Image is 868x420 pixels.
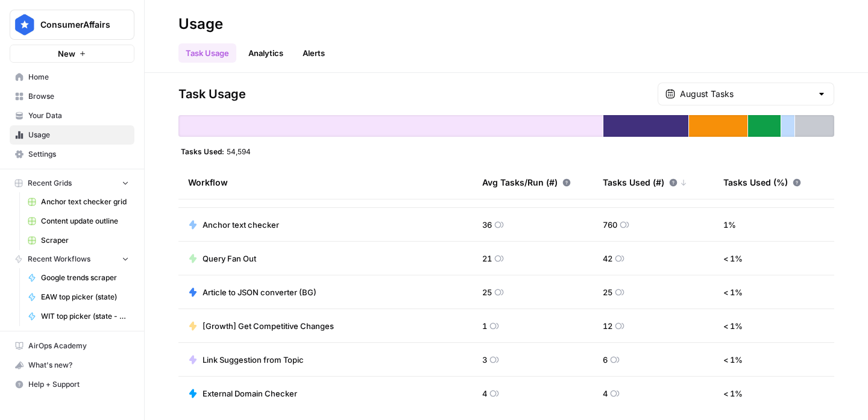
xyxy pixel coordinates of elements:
[10,336,134,356] a: AirOps Academy
[10,356,134,375] button: What's new?
[482,387,487,400] span: 4
[22,231,134,250] a: Scraper
[603,166,687,199] div: Tasks Used (#)
[41,235,129,246] span: Scraper
[22,268,134,287] a: Google trends scraper
[10,174,134,192] button: Recent Grids
[14,14,36,36] img: ConsumerAffairs Logo
[10,125,134,145] a: Usage
[603,252,612,265] span: 42
[41,196,129,207] span: Anchor text checker grid
[10,106,134,125] a: Your Data
[22,212,134,231] a: Content update outline
[603,387,608,400] span: 4
[482,320,487,332] span: 1
[723,252,743,265] span: < 1 %
[10,250,134,268] button: Recent Workflows
[10,375,134,394] button: Help + Support
[203,387,297,400] span: External Domain Checker
[203,252,256,265] span: Query Fan Out
[203,354,304,366] span: Link Suggestion from Topic
[28,130,129,140] span: Usage
[203,286,316,298] span: Article to JSON converter (BG)
[178,14,223,34] div: Usage
[22,287,134,307] a: EAW top picker (state)
[295,43,332,63] a: Alerts
[603,320,612,332] span: 12
[482,219,492,231] span: 36
[482,166,571,199] div: Avg Tasks/Run (#)
[603,219,617,231] span: 760
[28,91,129,102] span: Browse
[28,379,129,390] span: Help + Support
[188,166,463,199] div: Workflow
[482,252,492,265] span: 21
[203,219,279,231] span: Anchor text checker
[723,219,736,231] span: 1 %
[10,67,134,87] a: Home
[41,292,129,302] span: EAW top picker (state)
[178,43,236,63] a: Task Usage
[28,178,72,189] span: Recent Grids
[10,10,134,40] button: Workspace: ConsumerAffairs
[10,145,134,164] a: Settings
[40,19,113,31] span: ConsumerAffairs
[603,286,612,298] span: 25
[28,254,90,265] span: Recent Workflows
[10,356,134,374] div: What's new?
[28,72,129,83] span: Home
[723,320,743,332] span: < 1 %
[28,110,129,121] span: Your Data
[188,387,297,400] a: External Domain Checker
[188,320,334,332] a: [Growth] Get Competitive Changes
[680,88,812,100] input: August Tasks
[188,252,256,265] a: Query Fan Out
[603,354,608,366] span: 6
[188,354,304,366] a: Link Suggestion from Topic
[482,354,487,366] span: 3
[178,86,246,102] span: Task Usage
[723,286,743,298] span: < 1 %
[41,311,129,322] span: WIT top picker (state - new)
[188,219,279,231] a: Anchor text checker
[723,354,743,366] span: < 1 %
[482,286,492,298] span: 25
[22,307,134,326] a: WIT top picker (state - new)
[181,146,224,156] span: Tasks Used:
[10,45,134,63] button: New
[58,48,75,60] span: New
[22,192,134,212] a: Anchor text checker grid
[41,216,129,227] span: Content update outline
[28,340,129,351] span: AirOps Academy
[227,146,251,156] span: 54,594
[203,320,334,332] span: [Growth] Get Competitive Changes
[10,87,134,106] a: Browse
[41,272,129,283] span: Google trends scraper
[28,149,129,160] span: Settings
[723,166,801,199] div: Tasks Used (%)
[241,43,291,63] a: Analytics
[188,286,316,298] a: Article to JSON converter (BG)
[723,387,743,400] span: < 1 %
